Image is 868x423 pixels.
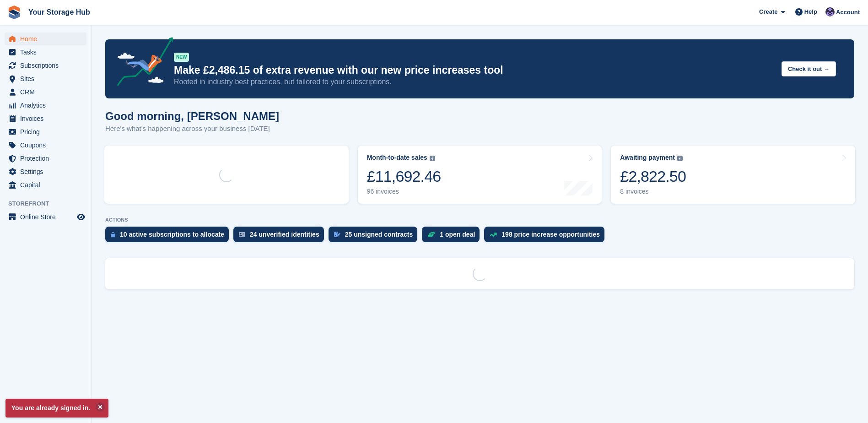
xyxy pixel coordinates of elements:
span: Pricing [20,125,75,138]
div: 96 invoices [367,188,441,195]
span: Help [804,7,817,16]
div: 1 open deal [440,231,475,238]
img: stora-icon-8386f47178a22dfd0bd8f6a31ec36ba5ce8667c1dd55bd0f319d3a0aa187defe.svg [7,5,21,19]
img: Liam Beddard [825,7,835,16]
p: Make £2,486.15 of extra revenue with our new price increases tool [174,64,774,77]
div: Awaiting payment [620,154,675,162]
img: icon-info-grey-7440780725fd019a000dd9b08b2336e03edf1995a4989e88bcd33f0948082b44.svg [430,156,435,161]
div: Month-to-date sales [367,154,427,162]
a: menu [5,152,86,165]
span: Home [20,33,75,45]
span: Sites [20,72,75,85]
span: Protection [20,152,75,165]
span: CRM [20,86,75,98]
a: 198 price increase opportunities [484,227,609,247]
span: Create [759,7,777,16]
div: £2,822.50 [620,167,686,186]
span: Analytics [20,99,75,112]
img: price_increase_opportunities-93ffe204e8149a01c8c9dc8f82e8f89637d9d84a8eef4429ea346261dce0b2c0.svg [490,233,497,237]
a: 24 unverified identities [233,227,329,247]
span: Invoices [20,112,75,125]
span: Online Store [20,211,75,223]
div: 198 price increase opportunities [501,231,600,238]
span: Storefront [8,199,91,208]
img: deal-1b604bf984904fb50ccaf53a9ad4b4a5d6e5aea283cecdc64d6e3604feb123c2.svg [427,231,435,238]
span: Coupons [20,139,75,152]
img: price-adjustments-announcement-icon-8257ccfd72463d97f412b2fc003d46551f7dbcb40ab6d574587a9cd5c0d94... [109,37,173,89]
a: menu [5,72,86,85]
p: Here's what's happening across your business [DATE] [105,124,279,134]
a: 10 active subscriptions to allocate [105,227,233,247]
div: 8 invoices [620,188,686,195]
a: 25 unsigned contracts [329,227,422,247]
p: ACTIONS [105,217,854,223]
img: icon-info-grey-7440780725fd019a000dd9b08b2336e03edf1995a4989e88bcd33f0948082b44.svg [677,156,683,161]
div: NEW [174,53,189,62]
p: Rooted in industry best practices, but tailored to your subscriptions. [174,77,774,87]
img: verify_identity-adf6edd0f0f0b5bbfe63781bf79b02c33cf7c696d77639b501bdc392416b5a36.svg [239,232,245,237]
div: 24 unverified identities [250,231,319,238]
a: menu [5,112,86,125]
a: menu [5,99,86,112]
a: Your Storage Hub [25,5,94,20]
a: menu [5,165,86,178]
span: Capital [20,179,75,191]
p: You are already signed in. [5,399,108,418]
a: Month-to-date sales £11,692.46 96 invoices [358,146,602,204]
img: active_subscription_to_allocate_icon-d502201f5373d7db506a760aba3b589e785aa758c864c3986d89f69b8ff3... [111,232,115,238]
div: £11,692.46 [367,167,441,186]
a: menu [5,179,86,191]
a: menu [5,86,86,98]
div: 10 active subscriptions to allocate [120,231,224,238]
a: menu [5,211,86,223]
a: menu [5,139,86,152]
a: menu [5,125,86,138]
a: menu [5,33,86,45]
img: contract_signature_icon-13c848040528278c33f63329250d36e43548de30e8caae1d1a13099fd9432cc5.svg [334,232,340,237]
a: 1 open deal [422,227,484,247]
a: Awaiting payment £2,822.50 8 invoices [611,146,855,204]
button: Check it out → [782,61,836,76]
span: Account [836,8,860,17]
a: Preview store [75,211,86,222]
span: Settings [20,165,75,178]
div: 25 unsigned contracts [345,231,413,238]
a: menu [5,46,86,59]
h1: Good morning, [PERSON_NAME] [105,110,279,122]
a: menu [5,59,86,72]
span: Subscriptions [20,59,75,72]
span: Tasks [20,46,75,59]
